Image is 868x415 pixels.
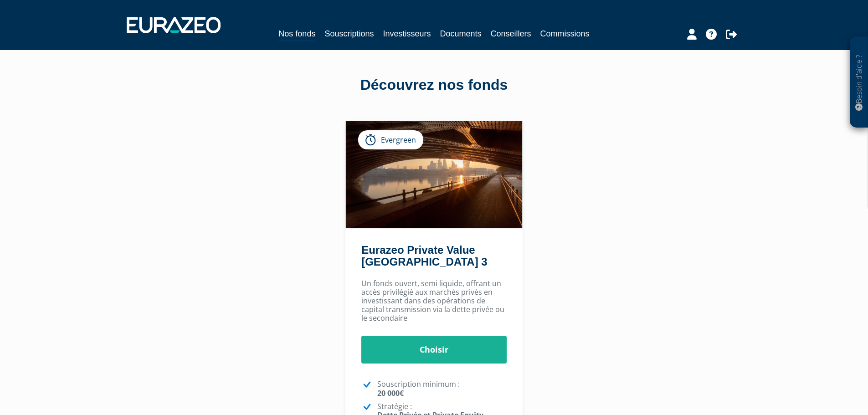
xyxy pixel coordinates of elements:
p: Un fonds ouvert, semi liquide, offrant un accès privilégié aux marchés privés en investissant dan... [361,279,507,323]
a: Nos fonds [278,27,315,41]
div: Evergreen [358,130,423,149]
a: Choisir [361,336,507,364]
a: Investisseurs [383,27,431,40]
img: 1732889491-logotype_eurazeo_blanc_rvb.png [127,17,221,33]
a: Commissions [540,27,590,40]
a: Conseillers [491,27,531,40]
strong: 20 000€ [377,388,404,398]
a: Documents [440,27,482,40]
a: Eurazeo Private Value [GEOGRAPHIC_DATA] 3 [361,244,487,268]
div: Découvrez nos fonds [175,75,694,96]
p: Besoin d'aide ? [854,41,864,123]
p: Souscription minimum : [377,380,507,397]
a: Souscriptions [324,27,374,40]
img: Eurazeo Private Value Europe 3 [346,121,522,228]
